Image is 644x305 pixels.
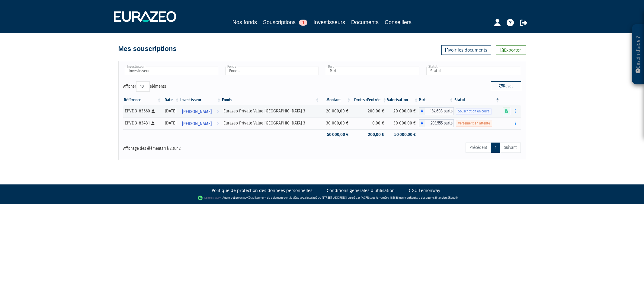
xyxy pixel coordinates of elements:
[123,81,166,92] label: Afficher éléments
[496,45,526,55] a: Exporter
[212,187,312,193] a: Politique de protection des données personnelles
[223,108,318,114] div: Eurazeo Private Value [GEOGRAPHIC_DATA] 3
[6,195,638,201] div: - Agent de (établissement de paiement dont le siège social est situé au [STREET_ADDRESS], agréé p...
[491,143,500,153] a: 1
[151,121,155,125] i: [Français] Personne physique
[351,129,387,140] td: 200,00 €
[419,107,454,115] div: A - Eurazeo Private Value Europe 3
[221,95,320,105] th: Fonds: activer pour trier la colonne par ordre croissant
[454,95,500,105] th: Statut : activer pour trier la colonne par ordre d&eacute;croissant
[425,107,454,115] span: 134,608 parts
[180,105,221,117] a: [PERSON_NAME]
[123,142,284,152] div: Affichage des éléments 1 à 2 sur 2
[320,105,351,117] td: 20 000,00 €
[351,95,387,105] th: Droits d'entrée: activer pour trier la colonne par ordre croissant
[152,109,155,113] i: [Français] Personne physique
[217,118,219,129] i: Voir l'investisseur
[456,121,492,126] span: Versement en attente
[232,18,257,27] a: Nos fonds
[180,117,221,129] a: [PERSON_NAME]
[182,118,212,129] span: [PERSON_NAME]
[441,45,491,55] a: Voir les documents
[182,106,212,117] span: [PERSON_NAME]
[635,27,642,82] p: Besoin d'aide ?
[180,95,221,105] th: Investisseur: activer pour trier la colonne par ordre croissant
[217,106,219,117] i: Voir l'investisseur
[410,196,458,200] a: Registre des agents financiers (Regafi)
[123,95,162,105] th: Référence : activer pour trier la colonne par ordre croissant
[125,108,160,114] div: EPVE 3-83660
[313,18,345,27] a: Investisseurs
[351,18,379,27] a: Documents
[491,81,521,91] button: Reset
[387,105,418,117] td: 20 000,00 €
[419,119,454,127] div: A - Eurazeo Private Value Europe 3
[320,117,351,129] td: 30 000,00 €
[351,117,387,129] td: 0,00 €
[164,120,178,126] div: [DATE]
[136,81,150,92] select: Afficheréléments
[162,95,180,105] th: Date: activer pour trier la colonne par ordre croissant
[419,107,425,115] span: A
[419,119,425,127] span: A
[263,18,307,27] a: Souscriptions1
[456,108,492,114] span: Souscription en cours
[299,20,307,26] span: 1
[198,195,221,201] img: logo-lemonway.png
[223,120,318,126] div: Eurazeo Private Value [GEOGRAPHIC_DATA] 3
[351,105,387,117] td: 200,00 €
[387,129,418,140] td: 50 000,00 €
[320,129,351,140] td: 50 000,00 €
[234,196,248,200] a: Lemonway
[320,95,351,105] th: Montant: activer pour trier la colonne par ordre croissant
[419,95,454,105] th: Part: activer pour trier la colonne par ordre croissant
[125,120,160,126] div: EPVE 3-83481
[385,18,412,27] a: Conseillers
[425,119,454,127] span: 203,555 parts
[118,45,177,52] h4: Mes souscriptions
[327,187,395,193] a: Conditions générales d'utilisation
[114,11,176,22] img: 1732889491-logotype_eurazeo_blanc_rvb.png
[387,117,418,129] td: 30 000,00 €
[409,187,440,193] a: CGU Lemonway
[164,108,178,114] div: [DATE]
[387,95,418,105] th: Valorisation: activer pour trier la colonne par ordre croissant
